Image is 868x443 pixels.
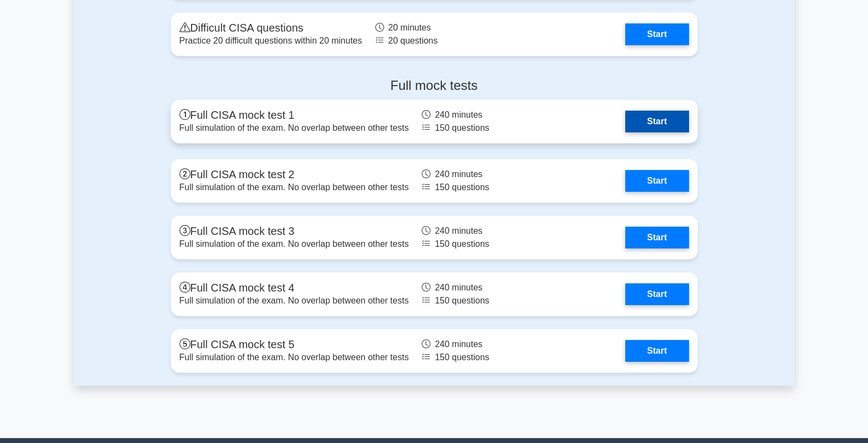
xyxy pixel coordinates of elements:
[171,78,698,94] h4: Full mock tests
[625,283,689,305] a: Start
[625,227,689,248] a: Start
[625,111,689,132] a: Start
[625,23,689,45] a: Start
[625,170,689,192] a: Start
[625,340,689,362] a: Start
